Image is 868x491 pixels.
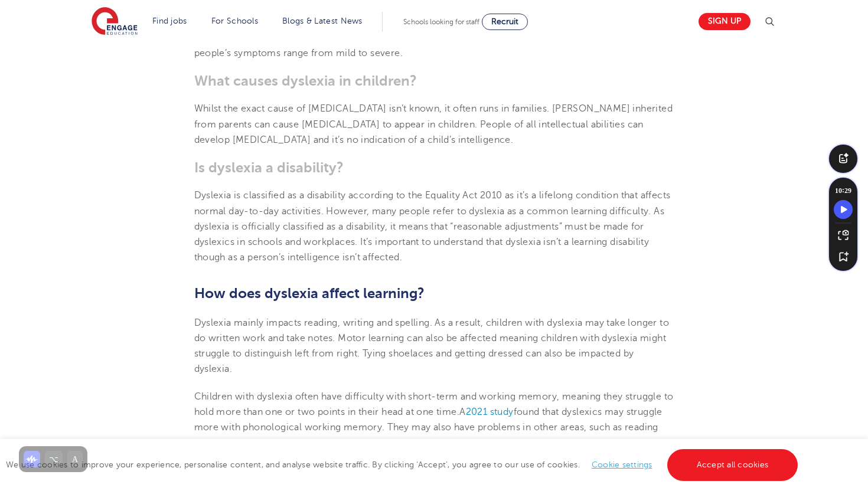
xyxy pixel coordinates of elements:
span: Dyslexia mainly impacts reading, writing and spelling. As a result, children with dyslexia may ta... [194,317,670,375]
span: Recruit [491,17,518,26]
span: Whilst the exact cause of [MEDICAL_DATA] isn’t known, it often runs in families. [PERSON_NAME] in... [194,103,673,145]
span: Children with dyslexia often have difficulty with short-term and working memory, meaning they str... [194,391,674,417]
a: Accept all cookies [667,449,798,481]
a: Blogs & Latest News [282,17,363,25]
a: For Schools [211,17,258,25]
span: A [459,407,465,417]
b: What causes dyslexia in children? [194,73,417,89]
span: We use cookies to improve your experience, personalise content, and analyse website traffic. By c... [6,460,801,469]
a: Sign up [699,13,750,30]
img: Engage Education [92,7,138,37]
b: Is dyslexia a disability? [194,159,344,176]
span: Dyslexia is classified as a disability according to the Equality Act 2010 as it’s a lifelong cond... [194,190,671,263]
span: . They may also have problems in other areas, such as reading maps, or organisational skills. How... [194,422,658,464]
a: Find jobs [152,17,187,25]
b: How does dyslexia affect learning? [194,285,425,302]
span: Schools looking for staff [403,18,479,26]
a: 2021 study [466,407,514,417]
a: Cookie settings [592,460,652,469]
a: Recruit [482,14,528,30]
